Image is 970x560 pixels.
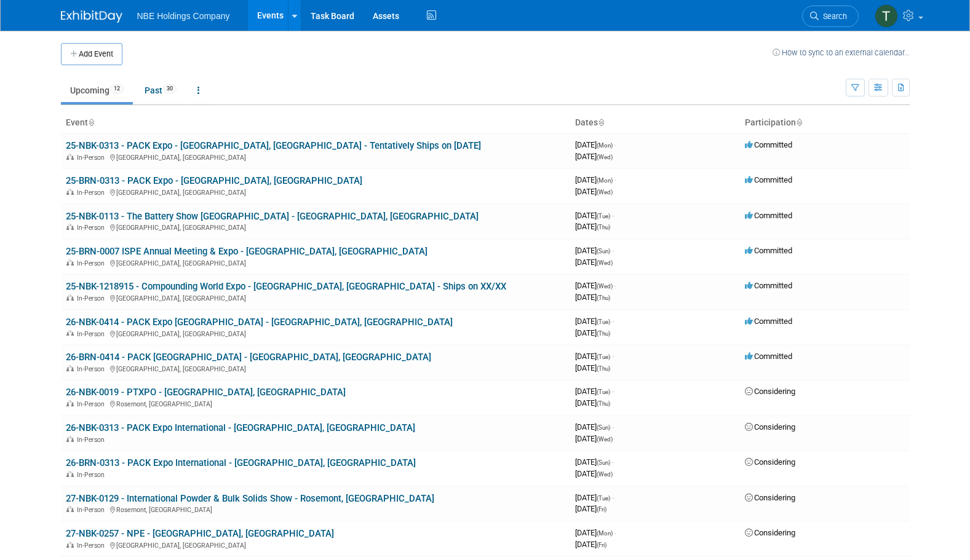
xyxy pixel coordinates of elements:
span: (Wed) [597,154,613,160]
a: 26-NBK-0019 - PTXPO - [GEOGRAPHIC_DATA], [GEOGRAPHIC_DATA] [66,387,346,398]
span: (Thu) [597,400,610,407]
span: (Thu) [597,365,610,372]
span: [DATE] [575,281,616,290]
span: Committed [745,211,792,220]
span: (Wed) [597,436,613,443]
span: [DATE] [575,222,610,231]
div: [GEOGRAPHIC_DATA], [GEOGRAPHIC_DATA] [66,328,565,338]
img: ExhibitDay [61,10,122,23]
a: Sort by Event Name [88,117,94,127]
span: [DATE] [575,175,616,184]
a: 25-NBK-0313 - PACK Expo - [GEOGRAPHIC_DATA], [GEOGRAPHIC_DATA] - Tentatively Ships on [DATE] [66,140,481,151]
img: In-Person Event [66,365,74,371]
span: (Tue) [597,495,610,502]
span: In-Person [77,189,108,197]
th: Dates [570,112,740,133]
div: [GEOGRAPHIC_DATA], [GEOGRAPHIC_DATA] [66,187,565,197]
span: - [612,211,614,220]
a: Sort by Participation Type [796,117,802,127]
span: (Wed) [597,283,613,290]
span: 30 [163,84,177,93]
span: (Thu) [597,294,610,301]
img: Tim Wiersma [875,4,898,28]
img: In-Person Event [66,224,74,230]
span: [DATE] [575,469,613,478]
span: (Sun) [597,459,610,466]
span: [DATE] [575,363,610,373]
a: 25-NBK-0113 - The Battery Show [GEOGRAPHIC_DATA] - [GEOGRAPHIC_DATA], [GEOGRAPHIC_DATA] [66,211,479,222]
img: In-Person Event [66,189,74,195]
span: Considering [745,387,795,396]
span: In-Person [77,542,108,550]
span: Committed [745,281,792,290]
span: - [614,140,616,149]
a: 25-BRN-0007 ISPE Annual Meeting & Expo - [GEOGRAPHIC_DATA], [GEOGRAPHIC_DATA] [66,246,427,257]
img: In-Person Event [66,400,74,406]
div: Rosemont, [GEOGRAPHIC_DATA] [66,504,565,514]
span: Committed [745,140,792,149]
span: - [612,493,614,502]
span: - [614,175,616,184]
a: Search [802,6,859,27]
span: Considering [745,528,795,537]
span: - [612,246,614,255]
span: [DATE] [575,317,614,326]
span: Considering [745,457,795,467]
div: [GEOGRAPHIC_DATA], [GEOGRAPHIC_DATA] [66,258,565,267]
span: In-Person [77,259,108,267]
div: Rosemont, [GEOGRAPHIC_DATA] [66,398,565,408]
span: In-Person [77,294,108,302]
a: Sort by Start Date [598,117,604,127]
div: [GEOGRAPHIC_DATA], [GEOGRAPHIC_DATA] [66,222,565,232]
span: In-Person [77,330,108,338]
span: (Tue) [597,213,610,219]
div: [GEOGRAPHIC_DATA], [GEOGRAPHIC_DATA] [66,152,565,162]
span: (Sun) [597,248,610,254]
a: 26-NBK-0414 - PACK Expo [GEOGRAPHIC_DATA] - [GEOGRAPHIC_DATA], [GEOGRAPHIC_DATA] [66,317,453,328]
span: [DATE] [575,387,614,396]
span: 12 [110,84,124,93]
span: [DATE] [575,422,614,432]
a: How to sync to an external calendar... [773,48,910,57]
img: In-Person Event [66,471,74,477]
span: - [612,352,614,361]
th: Event [61,112,570,133]
a: 25-BRN-0313 - PACK Expo - [GEOGRAPHIC_DATA], [GEOGRAPHIC_DATA] [66,175,362,186]
span: (Thu) [597,330,610,337]
span: [DATE] [575,211,614,220]
span: - [614,528,616,537]
a: 26-BRN-0313 - PACK Expo International - [GEOGRAPHIC_DATA], [GEOGRAPHIC_DATA] [66,457,416,468]
span: (Mon) [597,530,613,537]
a: 25-NBK-1218915 - Compounding World Expo - [GEOGRAPHIC_DATA], [GEOGRAPHIC_DATA] - Ships on XX/XX [66,281,506,292]
span: [DATE] [575,328,610,337]
span: (Mon) [597,142,613,149]
span: (Fri) [597,506,606,513]
span: (Wed) [597,189,613,195]
span: In-Person [77,506,108,514]
span: [DATE] [575,246,614,255]
span: [DATE] [575,493,614,502]
span: Committed [745,317,792,326]
img: In-Person Event [66,259,74,266]
span: - [612,422,614,432]
span: In-Person [77,365,108,373]
span: In-Person [77,154,108,162]
span: In-Person [77,400,108,408]
span: [DATE] [575,293,610,302]
span: (Tue) [597,388,610,395]
a: Past30 [135,79,186,102]
span: [DATE] [575,504,606,513]
span: Committed [745,246,792,255]
span: [DATE] [575,187,613,196]
span: (Tue) [597,353,610,360]
span: Considering [745,422,795,432]
span: (Wed) [597,471,613,478]
span: - [612,317,614,326]
span: [DATE] [575,152,613,161]
a: Upcoming12 [61,79,133,102]
span: In-Person [77,436,108,444]
span: [DATE] [575,140,616,149]
img: In-Person Event [66,294,74,301]
span: [DATE] [575,540,606,549]
span: - [612,387,614,396]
